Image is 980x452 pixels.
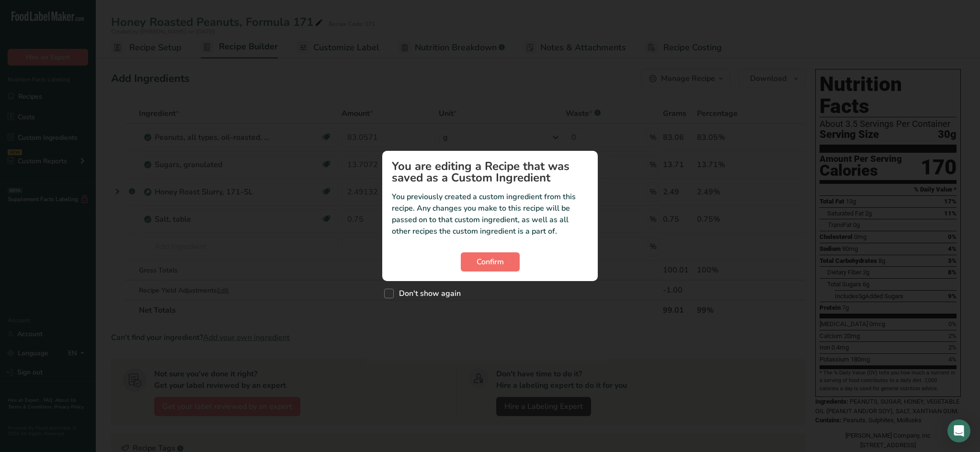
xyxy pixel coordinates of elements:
[394,289,461,298] span: Don't show again
[392,160,588,183] h1: You are editing a Recipe that was saved as a Custom Ingredient
[477,256,504,268] span: Confirm
[461,252,520,271] button: Confirm
[392,191,588,237] p: You previously created a custom ingredient from this recipe. Any changes you make to this recipe ...
[947,419,970,442] div: Open Intercom Messenger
